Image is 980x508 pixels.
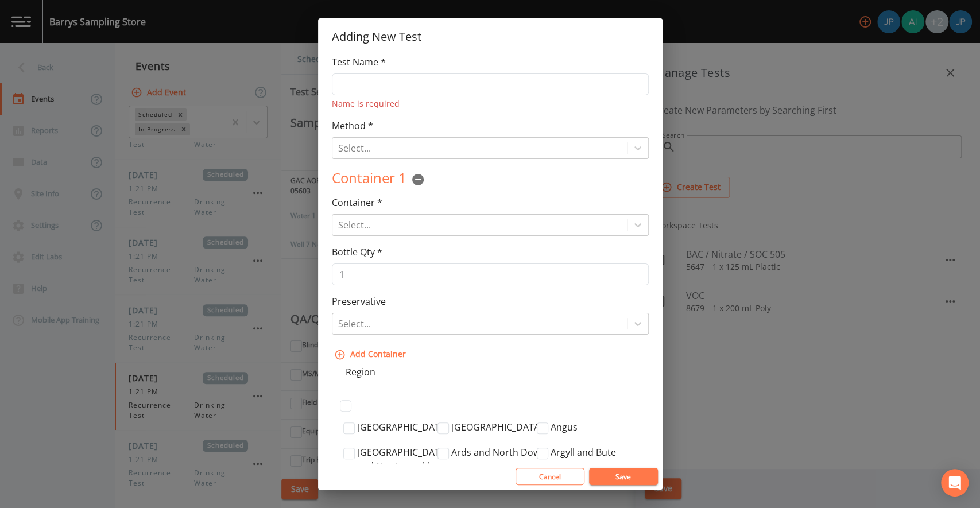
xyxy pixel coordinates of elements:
label: Region [346,365,375,379]
h2: Adding New Test [318,18,663,55]
label: [GEOGRAPHIC_DATA] [451,420,543,434]
label: Test Name * [332,55,386,69]
label: Ards and North Down [451,445,546,459]
label: Method * [332,119,373,133]
label: Argyll and Bute [551,445,616,459]
label: Container * [332,196,382,210]
button: Cancel [516,468,584,485]
label: Bottle Qty * [332,245,382,259]
div: Container 1 [332,168,649,191]
label: [GEOGRAPHIC_DATA] [357,420,448,434]
label: Preservative [332,294,386,308]
button: Save [589,468,658,485]
label: [GEOGRAPHIC_DATA] and Newtownabbey [357,445,451,473]
button: Add Container [332,344,410,365]
div: Open Intercom Messenger [941,469,969,497]
span: Name is required [332,98,400,109]
label: Angus [551,420,578,434]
